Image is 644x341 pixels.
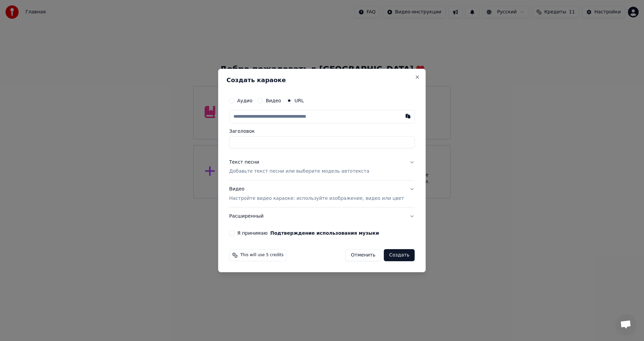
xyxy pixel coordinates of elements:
div: Видео [229,186,404,202]
label: Заголовок [229,129,415,133]
p: Добавьте текст песни или выберите модель автотекста [229,168,369,175]
label: URL [294,98,304,103]
div: Текст песни [229,159,259,166]
button: Отменить [345,249,381,261]
label: Видео [266,98,281,103]
label: Я принимаю [237,231,379,235]
p: Настройте видео караоке: используйте изображение, видео или цвет [229,195,404,202]
label: Аудио [237,98,252,103]
span: This will use 5 credits [240,252,283,258]
button: Текст песниДобавьте текст песни или выберите модель автотекста [229,154,415,180]
button: Создать [384,249,415,261]
button: ВидеоНастройте видео караоке: используйте изображение, видео или цвет [229,181,415,208]
button: Расширенный [229,208,415,225]
h2: Создать караоке [226,77,417,83]
button: Я принимаю [270,231,379,235]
